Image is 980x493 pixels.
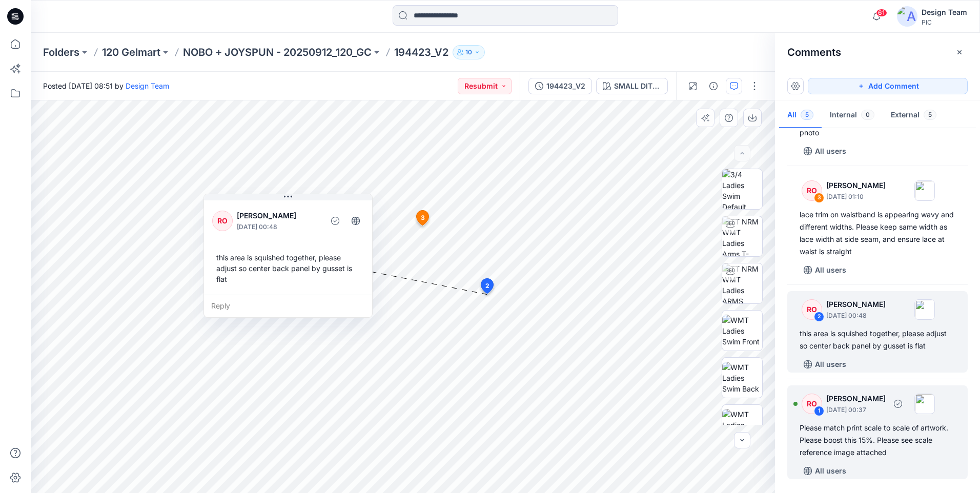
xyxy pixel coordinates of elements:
div: 2 [814,312,824,322]
div: this area is squished together, please adjust so center back panel by gusset is flat [212,248,364,289]
img: WMT Ladies Swim Front [722,315,762,347]
button: 10 [453,45,485,59]
div: PIC [922,18,967,26]
div: RO [802,299,822,320]
div: this area is squished together, please adjust so center back panel by gusset is flat [800,327,955,352]
div: SMALL DITSY V1_PLUM CANDY [614,80,661,92]
p: [PERSON_NAME] [826,298,886,311]
button: All users [800,143,850,159]
p: All users [815,145,846,157]
button: Add Comment [808,78,968,94]
a: 120 Gelmart [102,45,160,59]
img: WMT Ladies Swim Back [722,362,762,394]
button: SMALL DITSY V1_PLUM CANDY [596,78,668,94]
div: 194423_V2 [546,80,585,92]
span: 5 [924,110,936,120]
a: Design Team [126,81,169,90]
div: lace trim on waistband is appearing wavy and different widths. Please keep same width as lace wid... [800,209,955,258]
a: Folders [43,45,79,59]
p: [PERSON_NAME] [237,210,320,222]
button: Internal [822,102,883,129]
img: TT NRM WMT Ladies ARMS DOWN [722,263,762,303]
span: 3 [421,213,425,222]
div: 1 [814,406,824,416]
p: All users [815,264,846,276]
button: All [779,102,822,129]
p: [DATE] 00:48 [237,222,320,232]
img: WMT Ladies Swim Left [722,409,762,441]
span: 61 [876,9,887,17]
div: RO [802,180,822,201]
h2: Comments [787,46,841,58]
button: Details [705,78,722,94]
p: [DATE] 00:37 [826,405,886,415]
img: avatar [897,6,917,27]
p: All users [815,358,846,371]
div: Design Team [922,6,967,18]
p: [PERSON_NAME] [826,179,886,192]
div: Please match print scale to scale of artwork. Please boost this 15%. Please see scale reference i... [800,422,955,459]
img: 3/4 Ladies Swim Default [722,169,762,209]
button: All users [800,262,850,278]
p: 10 [465,47,472,58]
span: Posted [DATE] 08:51 by [43,80,169,91]
span: 2 [485,281,489,291]
p: 194423_V2 [394,45,448,59]
div: 3 [814,193,824,203]
div: RO [802,394,822,414]
div: Reply [204,295,372,317]
p: [DATE] 00:48 [826,311,886,321]
button: External [883,102,945,129]
p: All users [815,465,846,477]
a: NOBO + JOYSPUN - 20250912_120_GC [183,45,372,59]
p: [PERSON_NAME] [826,393,886,405]
span: 0 [861,110,874,120]
button: All users [800,463,850,479]
div: RO [212,211,233,231]
button: All users [800,356,850,373]
button: 194423_V2 [528,78,592,94]
span: 5 [801,110,813,120]
p: [DATE] 01:10 [826,192,886,202]
img: TT NRM WMT Ladies Arms T-POSE [722,216,762,256]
